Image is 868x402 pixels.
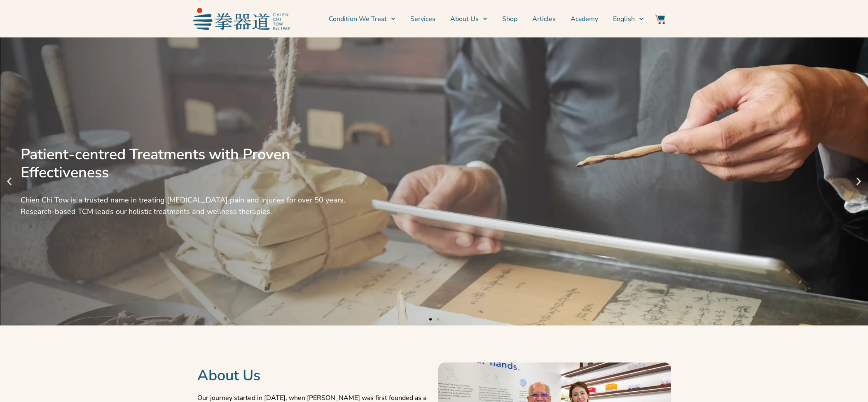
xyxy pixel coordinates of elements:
[571,9,598,29] a: Academy
[410,9,435,29] a: Services
[613,9,643,29] a: English
[655,14,665,24] img: Website Icon-03
[21,194,360,217] div: Chien Chi Tow is a trusted name in treating [MEDICAL_DATA] pain and injuries for over 50 years. R...
[437,318,439,321] span: Go to slide 2
[532,9,556,29] a: Articles
[502,9,517,29] a: Shop
[329,9,395,29] a: Condition We Treat
[21,146,360,182] div: Patient-centred Treatments with Proven Effectiveness
[450,9,487,29] a: About Us
[294,9,644,29] nav: Menu
[854,177,864,187] div: Next slide
[613,14,635,24] span: English
[197,367,430,385] h2: About Us
[429,318,432,321] span: Go to slide 1
[4,177,14,187] div: Previous slide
